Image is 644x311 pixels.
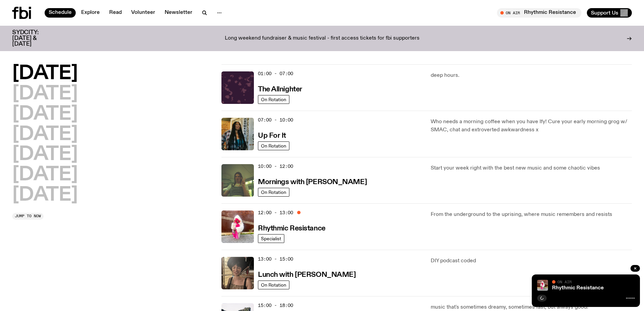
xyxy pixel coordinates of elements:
a: Rhythmic Resistance [552,285,604,291]
span: 10:00 - 12:00 [258,163,293,170]
span: On Air [557,280,572,284]
span: On Rotation [261,143,286,148]
h3: Mornings with [PERSON_NAME] [258,179,367,186]
a: On Rotation [258,141,289,150]
button: Support Us [587,8,632,18]
h3: Lunch with [PERSON_NAME] [258,271,356,279]
p: Start your week right with the best new music and some chaotic vibes [431,164,632,172]
h3: Rhythmic Resistance [258,225,326,232]
h3: The Allnighter [258,86,302,93]
img: Attu crouches on gravel in front of a brown wall. They are wearing a white fur coat with a hood, ... [221,210,254,243]
button: [DATE] [12,186,78,205]
a: Mornings with [PERSON_NAME] [258,177,367,186]
a: Up For It [258,131,286,139]
span: On Rotation [261,190,286,195]
span: On Rotation [261,282,286,287]
button: [DATE] [12,145,78,164]
span: 12:00 - 13:00 [258,209,293,216]
button: [DATE] [12,125,78,144]
p: Who needs a morning coffee when you have Ify! Cure your early morning grog w/ SMAC, chat and extr... [431,118,632,134]
img: Jim Kretschmer in a really cute outfit with cute braids, standing on a train holding up a peace s... [221,164,254,197]
a: Schedule [45,8,76,18]
a: Volunteer [127,8,159,18]
span: 15:00 - 18:00 [258,302,293,309]
span: On Rotation [261,97,286,102]
span: Support Us [591,10,618,16]
a: Newsletter [161,8,196,18]
a: Rhythmic Resistance [258,224,326,232]
button: Jump to now [12,213,44,220]
button: [DATE] [12,165,78,184]
span: Jump to now [15,214,41,218]
a: On Rotation [258,95,289,104]
a: Read [105,8,126,18]
span: Specialist [261,236,281,241]
img: Ify - a Brown Skin girl with black braided twists, looking up to the side with her tongue stickin... [221,118,254,150]
h3: Up For It [258,132,286,139]
a: Lunch with [PERSON_NAME] [258,270,356,279]
button: [DATE] [12,64,78,83]
button: [DATE] [12,85,78,104]
span: 01:00 - 07:00 [258,70,293,77]
a: The Allnighter [258,85,302,93]
h3: SYDCITY: [DATE] & [DATE] [12,30,55,47]
span: 07:00 - 10:00 [258,117,293,123]
p: Long weekend fundraiser & music festival - first access tickets for fbi supporters [225,36,420,42]
p: deep hours. [431,71,632,80]
p: From the underground to the uprising, where music remembers and resists [431,210,632,219]
button: [DATE] [12,105,78,124]
a: Specialist [258,234,284,243]
img: Attu crouches on gravel in front of a brown wall. They are wearing a white fur coat with a hood, ... [537,280,548,291]
a: Explore [77,8,104,18]
a: On Rotation [258,188,289,197]
span: 13:00 - 15:00 [258,256,293,262]
a: On Rotation [258,281,289,289]
p: DIY podcast coded [431,257,632,265]
button: On AirRhythmic Resistance [497,8,581,18]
